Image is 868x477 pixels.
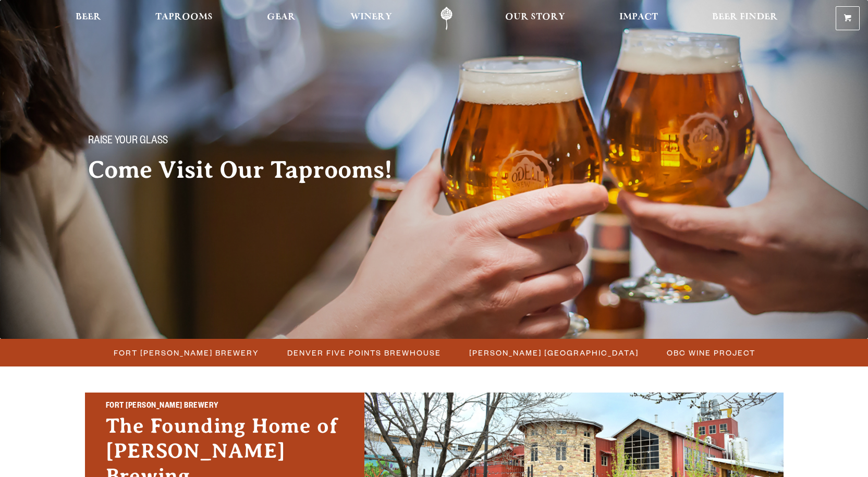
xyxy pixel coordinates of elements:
[712,13,778,21] span: Beer Finder
[344,7,399,30] a: Winery
[469,345,639,360] span: [PERSON_NAME] [GEOGRAPHIC_DATA]
[619,13,658,21] span: Impact
[88,157,413,183] h2: Come Visit Our Taprooms!
[661,345,761,360] a: OBC Wine Project
[613,7,665,30] a: Impact
[667,345,755,360] span: OBC Wine Project
[260,7,302,30] a: Gear
[114,345,259,360] span: Fort [PERSON_NAME] Brewery
[505,13,565,21] span: Our Story
[76,13,101,21] span: Beer
[107,345,264,360] a: Fort [PERSON_NAME] Brewery
[281,345,446,360] a: Denver Five Points Brewhouse
[463,345,644,360] a: [PERSON_NAME] [GEOGRAPHIC_DATA]
[498,7,572,30] a: Our Story
[267,13,296,21] span: Gear
[287,345,441,360] span: Denver Five Points Brewhouse
[705,7,785,30] a: Beer Finder
[69,7,108,30] a: Beer
[155,13,213,21] span: Taprooms
[427,7,466,30] a: Odell Home
[350,13,392,21] span: Winery
[88,135,168,149] span: Raise your glass
[106,400,344,413] h2: Fort [PERSON_NAME] Brewery
[149,7,219,30] a: Taprooms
